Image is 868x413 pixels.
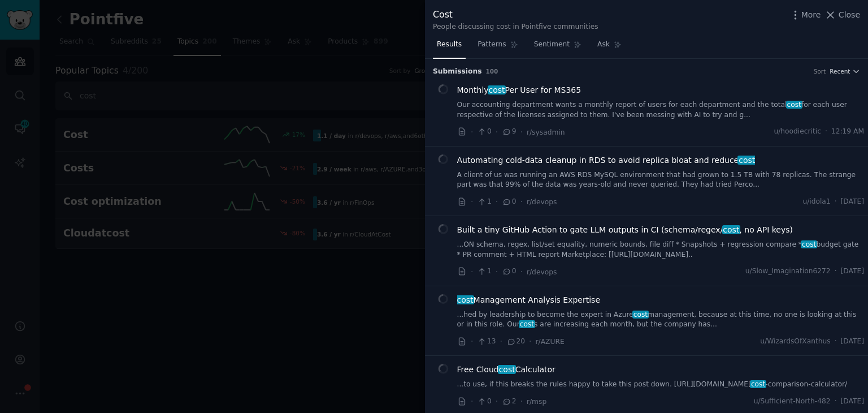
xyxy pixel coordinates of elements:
span: · [471,266,473,278]
span: u/hoodiecritic [774,127,821,137]
span: · [529,335,531,347]
span: [DATE] [841,337,864,347]
span: · [471,196,473,208]
span: · [520,196,523,208]
span: 20 [506,337,525,347]
span: u/WizardsOfXanthus [760,337,830,347]
a: Results [433,36,466,59]
span: cost [488,85,506,94]
span: · [496,196,498,208]
span: 12:19 AM [831,127,864,137]
div: Cost [433,8,598,22]
a: ...to use, if this breaks the rules happy to take this post down. [URL][DOMAIN_NAME]cost-comparis... [457,380,865,390]
a: Built a tiny GitHub Action to gate LLM outputs in CI (schema/regex/cost, no API keys) [457,224,793,236]
span: · [471,335,473,347]
span: cost [632,311,649,319]
span: u/idola1 [802,197,830,207]
span: r/sysadmin [527,128,565,136]
span: 0 [477,397,491,407]
span: · [835,337,837,347]
span: Automating cold-data cleanup in RDS to avoid replica bloat and reduce [457,154,756,166]
span: cost [737,156,756,165]
div: Sort [814,67,826,75]
span: Sentiment [534,40,570,50]
span: · [520,395,523,407]
span: · [500,335,502,347]
a: Ask [593,36,626,59]
span: Close [839,9,860,21]
span: r/devops [527,198,557,206]
span: · [520,126,523,138]
span: Results [437,40,462,50]
span: u/Sufficient-North-482 [754,397,831,407]
span: r/msp [527,398,546,406]
span: · [835,266,837,277]
span: cost [786,101,802,109]
span: u/Slow_Imagination6272 [745,266,831,277]
a: Patterns [474,36,522,59]
a: costManagement Analysis Expertise [457,294,601,306]
span: Management Analysis Expertise [457,294,601,306]
span: Built a tiny GitHub Action to gate LLM outputs in CI (schema/regex/ , no API keys) [457,224,793,236]
span: cost [722,225,741,234]
span: 100 [486,68,498,75]
span: · [496,126,498,138]
span: · [835,197,837,207]
span: Submission s [433,67,482,77]
span: · [471,395,473,407]
span: Ask [597,40,610,50]
a: Automating cold-data cleanup in RDS to avoid replica bloat and reducecost [457,154,756,166]
a: A client of us was running an AWS RDS MySQL environment that had grown to 1.5 TB with 78 replicas... [457,170,865,190]
span: cost [498,365,517,374]
span: More [801,9,821,21]
span: 1 [477,266,491,277]
a: Sentiment [530,36,585,59]
span: cost [519,320,535,328]
span: · [496,395,498,407]
span: · [471,126,473,138]
span: Monthly Per User for MS365 [457,84,581,96]
span: Free Cloud Calculator [457,364,555,376]
span: cost [801,240,817,248]
span: [DATE] [841,197,864,207]
span: cost [456,295,475,304]
span: 0 [477,127,491,137]
a: ...ON schema, regex, list/set equality, numeric bounds, file diff * Snapshots + regression compar... [457,240,865,260]
span: Recent [830,67,850,75]
button: Recent [830,67,860,75]
span: · [835,397,837,407]
span: r/devops [527,268,557,276]
span: [DATE] [841,397,864,407]
span: 9 [502,127,516,137]
span: 13 [477,337,496,347]
a: Free CloudcostCalculator [457,364,555,376]
span: · [520,266,523,278]
span: Patterns [478,40,506,50]
div: People discussing cost in Pointfive communities [433,22,598,32]
span: cost [750,380,766,388]
button: More [789,9,821,21]
span: 2 [502,397,516,407]
span: · [496,266,498,278]
span: 0 [502,266,516,277]
a: MonthlycostPer User for MS365 [457,84,581,96]
span: · [825,127,827,137]
span: 1 [477,197,491,207]
a: ...hed by leadership to become the expert in Azurecostmanagement, because at this time, no one is... [457,310,865,330]
span: 0 [502,197,516,207]
span: r/AZURE [536,338,565,346]
button: Close [824,9,860,21]
span: [DATE] [841,266,864,277]
a: Our accounting department wants a monthly report of users for each department and the totalcostfo... [457,100,865,120]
